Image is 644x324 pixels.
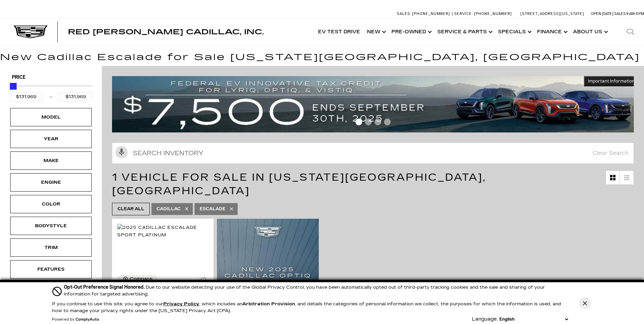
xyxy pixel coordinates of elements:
[10,92,43,101] input: Minimum
[384,119,391,125] span: Go to slide 4
[157,205,181,213] span: Cadillac
[34,135,68,143] div: Year
[434,18,495,46] a: Service & Parts
[34,113,68,121] div: Model
[64,284,146,290] span: Opt-Out Preference Signal Honored .
[454,12,473,16] span: Service:
[52,301,561,313] p: If you continue to use this site, you agree to our , which includes an , and details the categori...
[584,76,639,86] button: Important Information
[495,18,534,46] a: Specials
[10,130,92,148] div: YearYear
[34,157,68,164] div: Make
[68,29,264,35] a: Red [PERSON_NAME] Cadillac, Inc.
[397,12,452,16] a: Sales: [PHONE_NUMBER]
[10,80,92,101] div: Price
[242,301,295,307] strong: Arbitration Provision
[34,200,68,208] div: Color
[112,76,639,132] img: vrp-tax-ending-august-version
[579,297,591,309] button: Close Button
[588,78,635,84] span: Important Information
[34,222,68,230] div: Bodystyle
[10,173,92,192] div: EngineEngine
[10,151,92,170] div: MakeMake
[163,301,199,307] a: Privacy Policy
[12,74,90,80] h5: Price
[10,83,17,90] div: Maximum Price
[115,146,128,158] svg: Click to toggle on voice search
[10,260,92,278] div: FeaturesFeatures
[68,28,264,36] span: Red [PERSON_NAME] Cadillac, Inc.
[570,18,610,46] a: About Us
[474,12,512,16] span: [PHONE_NUMBER]
[388,18,434,46] a: Pre-Owned
[397,12,411,16] span: Sales:
[64,284,570,298] div: Due to our website detecting your use of the Global Privacy Control, you have been automatically ...
[200,205,225,213] span: Escalade
[364,18,388,46] a: New
[591,12,613,16] span: Open [DATE]
[112,143,634,164] input: Search Inventory
[112,171,486,197] span: 1 Vehicle for Sale in [US_STATE][GEOGRAPHIC_DATA], [GEOGRAPHIC_DATA]
[520,12,584,16] a: [STREET_ADDRESS][US_STATE]
[626,12,644,16] span: 9 AM-6 PM
[117,224,208,239] img: 2025 Cadillac Escalade Sport Platinum
[14,25,48,38] img: Cadillac Dark Logo with Cadillac White Text
[59,92,92,101] input: Maximum
[534,18,570,46] a: Finance
[34,266,68,273] div: Features
[117,205,144,213] span: Clear All
[34,244,68,251] div: Trim
[75,318,99,322] a: ComplyAuto
[614,12,626,16] span: Sales:
[10,238,92,257] div: TrimTrim
[315,18,364,46] a: EV Test Drive
[52,318,99,322] div: Powered by
[10,108,92,126] div: ModelModel
[355,119,362,125] span: Go to slide 1
[365,119,372,125] span: Go to slide 2
[498,316,570,323] select: Language Select
[472,317,498,322] div: Language:
[130,276,152,282] div: Compare
[412,12,450,16] span: [PHONE_NUMBER]
[10,217,92,235] div: BodystyleBodystyle
[198,275,208,288] button: Save Vehicle
[374,119,381,125] span: Go to slide 3
[452,12,514,16] a: Service: [PHONE_NUMBER]
[10,195,92,213] div: ColorColor
[34,179,68,186] div: Engine
[117,275,158,284] button: Compare Vehicle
